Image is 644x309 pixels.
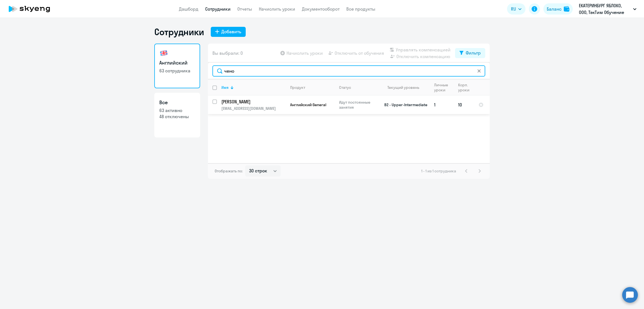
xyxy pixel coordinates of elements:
[290,102,326,107] span: Английский General
[259,6,295,12] a: Начислить уроки
[159,113,195,120] p: 48 отключены
[212,65,485,77] input: Поиск по имени, email, продукту или статусу
[579,2,631,16] p: ЕКАТЕРИНБУРГ ЯБЛОКО, ООО, ТэкТим Обучение
[455,48,485,58] button: Фильтр
[221,85,229,90] div: Имя
[221,28,241,35] div: Добавить
[346,6,375,12] a: Все продукты
[221,99,285,105] a: [PERSON_NAME]
[382,85,429,90] div: Текущий уровень
[378,96,430,114] td: B2 - Upper-Intermediate
[339,85,377,90] div: Статус
[237,6,252,12] a: Отчеты
[302,6,340,12] a: Документооборот
[154,26,204,37] h1: Сотрудники
[290,85,305,90] div: Продукт
[430,96,454,114] td: 1
[466,49,481,56] div: Фильтр
[339,85,351,90] div: Статус
[458,82,474,92] div: Корп. уроки
[179,6,198,12] a: Дашборд
[159,49,168,58] img: english
[215,168,243,173] span: Отображать по:
[221,106,285,111] p: [EMAIL_ADDRESS][DOMAIN_NAME]
[458,82,469,92] div: Корп. уроки
[387,85,419,90] div: Текущий уровень
[511,6,516,12] span: RU
[290,85,334,90] div: Продукт
[421,168,456,173] span: 1 - 1 из 1 сотрудника
[154,44,200,88] a: Английский63 сотрудника
[434,82,453,92] div: Личные уроки
[159,99,195,106] h3: Все
[507,3,525,15] button: RU
[212,50,243,56] span: Вы выбрали: 0
[159,107,195,113] p: 63 активно
[434,82,448,92] div: Личные уроки
[154,93,200,137] a: Все63 активно48 отключены
[159,68,195,74] p: 63 сотрудника
[454,96,474,114] td: 10
[205,6,231,12] a: Сотрудники
[221,99,285,105] p: [PERSON_NAME]
[211,27,246,37] button: Добавить
[576,2,639,16] button: ЕКАТЕРИНБУРГ ЯБЛОКО, ООО, ТэкТим Обучение
[564,6,569,12] img: balance
[547,6,562,12] div: Баланс
[339,100,377,110] p: Идут постоянные занятия
[159,59,195,66] h3: Английский
[543,3,573,15] button: Балансbalance
[221,85,285,90] div: Имя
